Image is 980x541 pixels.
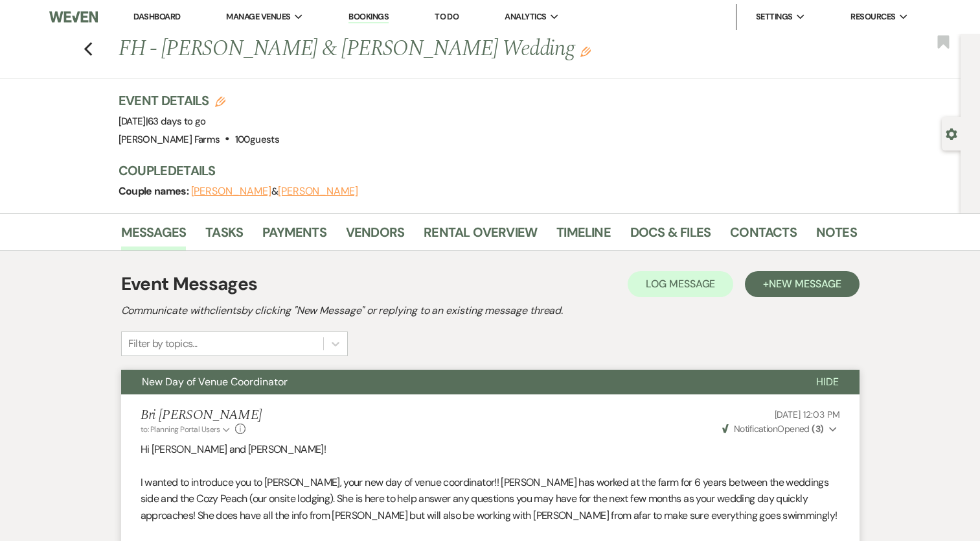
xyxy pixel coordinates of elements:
span: to: Planning Portal Users [141,424,220,435]
h2: Communicate with clients by clicking "New Message" or replying to an existing message thread. [121,303,860,319]
span: New Message [769,277,841,291]
span: Opened [722,423,824,435]
h3: Event Details [119,91,279,110]
button: Edit [580,45,591,57]
a: Messages [121,222,187,250]
span: [PERSON_NAME] Farms [119,133,220,146]
span: 100 guests [235,133,279,146]
button: New Day of Venue Coordinator [121,370,795,394]
a: Vendors [346,222,404,250]
span: Notification [734,423,777,435]
span: | [146,115,206,128]
a: Payments [262,222,326,250]
button: Log Message [628,271,733,297]
h1: Event Messages [121,270,258,298]
button: [PERSON_NAME] [278,186,358,197]
span: Analytics [505,10,546,23]
h1: FH - [PERSON_NAME] & [PERSON_NAME] Wedding [119,34,699,65]
img: Weven Logo [49,3,98,30]
a: Rental Overview [424,222,537,250]
button: Open lead details [946,127,957,139]
a: Bookings [348,11,389,23]
span: [DATE] 12:03 PM [775,409,840,420]
p: Hi [PERSON_NAME] and [PERSON_NAME]! [141,441,840,458]
div: Filter by topics... [128,336,198,352]
a: To Do [435,11,459,22]
button: NotificationOpened (3) [720,422,840,436]
button: [PERSON_NAME] [191,186,271,197]
button: to: Planning Portal Users [141,424,233,435]
span: Log Message [646,277,715,291]
span: Resources [850,10,895,23]
a: Timeline [556,222,611,250]
strong: ( 3 ) [812,423,823,435]
a: Docs & Files [630,222,711,250]
h3: Couple Details [119,162,844,180]
a: Dashboard [133,11,180,22]
span: 63 days to go [148,115,206,128]
span: Hide [816,375,839,389]
span: Manage Venues [226,10,290,23]
a: Tasks [205,222,243,250]
span: & [191,185,358,198]
h5: Bri [PERSON_NAME] [141,407,262,424]
span: New Day of Venue Coordinator [142,375,288,389]
button: +New Message [745,271,859,297]
a: Contacts [730,222,797,250]
span: Couple names: [119,184,191,198]
button: Hide [795,370,860,394]
a: Notes [816,222,857,250]
p: I wanted to introduce you to [PERSON_NAME], your new day of venue coordinator!! [PERSON_NAME] has... [141,474,840,524]
span: [DATE] [119,115,206,128]
span: Settings [756,10,793,23]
